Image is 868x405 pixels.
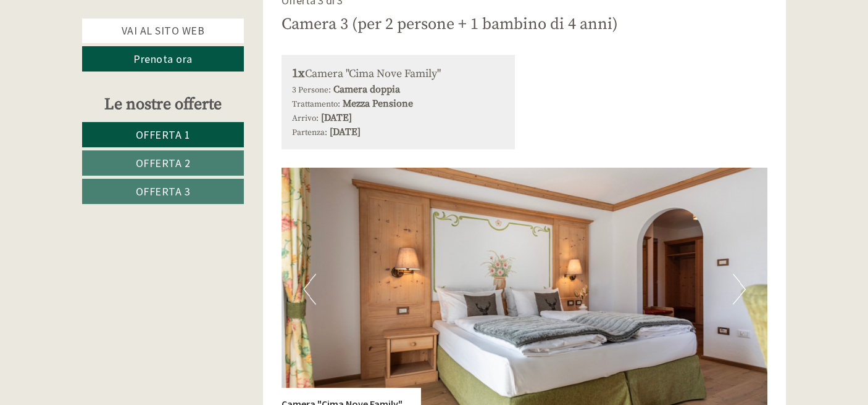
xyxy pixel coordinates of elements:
b: Camera doppia [333,83,400,96]
b: [DATE] [321,112,352,124]
a: Prenota ora [82,46,244,72]
small: Partenza: [292,128,327,138]
button: Previous [303,274,316,305]
b: [DATE] [330,126,361,138]
b: 1x [292,66,305,81]
small: 3 Persone: [292,85,331,96]
button: Next [733,274,746,305]
span: Offerta 3 [136,184,191,198]
a: Vai al sito web [82,18,244,43]
b: Mezza Pensione [343,97,413,110]
div: Camera "Cima Nove Family" [292,65,505,83]
small: Trattamento: [292,99,340,110]
div: Le nostre offerte [82,93,244,116]
span: Offerta 2 [136,156,191,170]
span: Offerta 1 [136,128,191,142]
small: Arrivo: [292,113,319,124]
div: Camera 3 (per 2 persone + 1 bambino di 4 anni) [282,13,618,36]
